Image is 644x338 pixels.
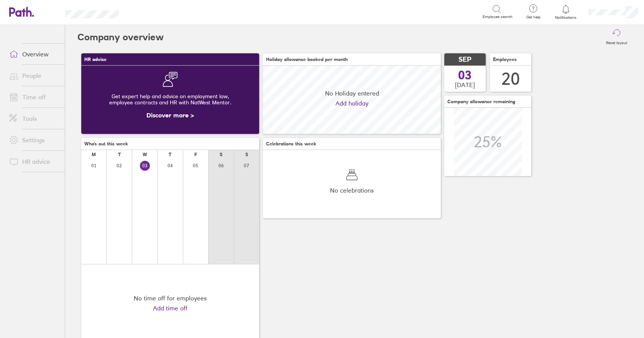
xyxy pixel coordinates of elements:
h2: Company overview [77,25,164,49]
span: [DATE] [455,81,475,88]
button: Reset layout [601,25,632,49]
span: No celebrations [330,187,374,194]
a: Settings [3,132,65,148]
div: T [118,152,121,157]
a: Time off [3,89,65,105]
span: Employees [493,57,517,62]
a: Discover more > [146,111,194,119]
div: 20 [501,69,520,89]
div: S [220,152,222,157]
div: S [245,152,248,157]
label: Reset layout [601,38,632,45]
div: M [92,152,96,157]
span: Get help [521,15,546,20]
a: Add time off [153,305,187,312]
span: 03 [458,69,472,81]
div: W [143,152,147,157]
span: Company allowance remaining [447,99,515,104]
a: People [3,68,65,83]
div: No time off for employees [134,295,207,302]
span: HR advice [84,57,107,62]
span: Holiday allowance booked per month [266,57,348,62]
div: T [169,152,171,157]
span: SEP [458,56,472,64]
span: Who's out this week [84,141,128,147]
a: Tools [3,111,65,126]
div: F [194,152,197,157]
span: Celebrations this week [266,141,316,147]
span: Notifications [554,15,578,20]
div: Search [140,8,159,15]
span: No Holiday entered [325,90,379,97]
a: HR advice [3,154,65,169]
a: Notifications [554,4,578,20]
a: Overview [3,46,65,62]
div: Get expert help and advice on employment law, employee contracts and HR with NatWest Mentor. [87,87,253,112]
span: Employee search [483,15,513,19]
a: Add holiday [335,100,368,107]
